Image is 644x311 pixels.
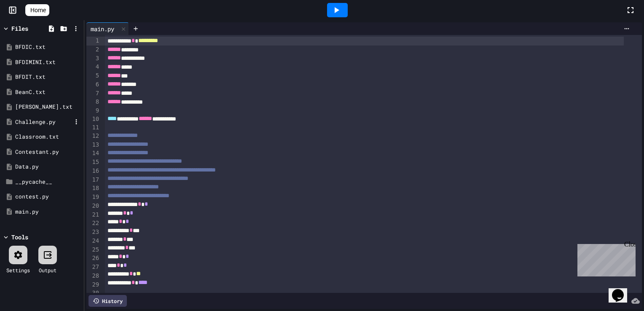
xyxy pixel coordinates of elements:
[86,211,100,220] div: 21
[86,63,100,72] div: 4
[86,272,100,281] div: 28
[86,237,100,246] div: 24
[15,208,81,216] div: main.py
[86,115,100,124] div: 10
[86,141,100,150] div: 13
[15,43,81,51] div: BFDIC.txt
[11,24,28,33] div: Files
[86,46,100,54] div: 2
[574,241,636,276] iframe: chat widget
[86,219,100,228] div: 22
[609,277,636,303] iframe: chat widget
[86,98,100,107] div: 8
[86,202,100,211] div: 20
[15,103,81,111] div: [PERSON_NAME].txt
[15,133,81,141] div: Classroom.txt
[25,4,49,16] a: Home
[86,123,100,132] div: 11
[11,233,28,241] div: Tools
[86,22,129,35] div: main.py
[86,24,118,33] div: main.py
[3,3,58,54] div: Chat with us now!Close
[15,193,81,201] div: contest.py
[86,254,100,263] div: 26
[15,148,81,156] div: Contestant.py
[86,263,100,272] div: 27
[15,118,72,126] div: Challenge.py
[86,193,100,202] div: 19
[15,73,81,81] div: BFDIT.txt
[86,89,100,98] div: 7
[86,176,100,185] div: 17
[86,149,100,158] div: 14
[86,37,100,46] div: 1
[89,295,127,307] div: History
[86,158,100,167] div: 15
[86,80,100,89] div: 6
[86,54,100,63] div: 3
[86,289,100,298] div: 30
[86,281,100,290] div: 29
[86,107,100,115] div: 9
[86,132,100,141] div: 12
[15,178,81,186] div: __pycache__
[86,184,100,193] div: 18
[15,58,81,67] div: BFDIMINI.txt
[6,266,30,274] div: Settings
[30,6,46,14] span: Home
[15,88,81,97] div: BeanC.txt
[86,167,100,176] div: 16
[86,228,100,237] div: 23
[15,163,81,171] div: Data.py
[86,72,100,80] div: 5
[86,246,100,255] div: 25
[39,266,56,274] div: Output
